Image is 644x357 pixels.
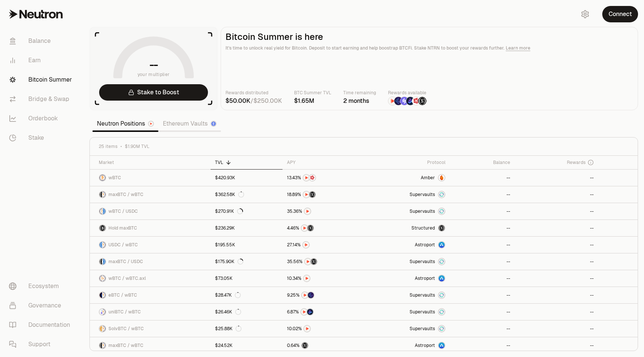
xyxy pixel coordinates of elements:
a: -- [450,270,515,287]
span: 25 items [99,143,117,149]
a: maxBTC LogowBTC LogomaxBTC / wBTC [90,186,211,203]
span: Amber [421,175,435,181]
a: -- [450,287,515,303]
span: eBTC / wBTC [108,292,137,298]
img: Supervaults [439,259,445,265]
h2: Bitcoin Summer is here [225,32,633,42]
div: $26.46K [215,309,241,315]
a: -- [450,253,515,270]
h1: -- [149,59,158,71]
div: $73.05K [215,275,233,281]
span: Supervaults [410,208,435,214]
img: wBTC.axl Logo [103,275,105,281]
a: maxBTC LogoUSDC LogomaxBTC / USDC [90,253,211,270]
p: Time remaining [343,89,376,97]
a: SupervaultsSupervaults [365,287,450,303]
button: NTRNMars Fragments [287,174,361,181]
span: Supervaults [410,292,435,298]
img: Structured Points [307,225,313,231]
img: wBTC Logo [103,242,105,248]
img: NTRN [303,175,309,181]
img: Supervaults [439,309,445,315]
img: USDC Logo [103,208,105,214]
a: $26.46K [211,304,282,320]
a: Support [3,335,80,354]
a: -- [450,237,515,253]
a: NTRNStructured Points [282,186,365,203]
img: NTRN [303,242,309,248]
a: -- [450,203,515,219]
button: NTRN [287,325,361,332]
a: USDC LogowBTC LogoUSDC / wBTC [90,237,211,253]
a: $28.47K [211,287,282,303]
a: -- [515,320,598,337]
a: Stake to Boost [99,84,208,101]
img: Mars Fragments [309,175,315,181]
img: Bedrock Diamonds [307,309,313,315]
img: Supervaults [439,292,445,298]
img: wBTC Logo [103,292,105,298]
p: BTC Summer TVL [294,89,331,97]
a: maxBTC LogoHold maxBTC [90,220,211,236]
a: SupervaultsSupervaults [365,304,450,320]
a: Bitcoin Summer [3,70,80,89]
a: SupervaultsSupervaults [365,203,450,219]
button: NTRNStructured Points [287,191,361,198]
img: maxBTC Logo [100,342,102,348]
img: Mars Fragments [412,97,420,105]
div: Balance [454,159,510,165]
div: $195.55K [215,242,235,248]
img: wBTC Logo [100,208,102,214]
p: Rewards distributed [225,89,282,97]
a: StructuredmaxBTC [365,220,450,236]
img: Structured Points [311,259,317,265]
img: wBTC Logo [103,326,105,332]
div: 2 months [343,97,376,105]
span: maxBTC / wBTC [108,192,143,198]
img: Structured Points [309,192,315,198]
img: NTRN [388,97,397,105]
span: Supervaults [410,259,435,265]
div: Market [99,159,206,165]
span: maxBTC / wBTC [108,342,143,348]
div: $25.88K [215,326,241,332]
button: Connect [602,6,638,22]
img: wBTC Logo [100,275,102,281]
img: Structured Points [418,97,426,105]
a: NTRNBedrock Diamonds [282,304,365,320]
img: wBTC Logo [100,175,105,181]
button: NTRN [287,241,361,249]
span: Astroport [415,342,435,348]
a: Bridge & Swap [3,89,80,109]
span: Supervaults [410,309,435,315]
a: AmberAmber [365,170,450,186]
a: SupervaultsSupervaults [365,186,450,203]
img: NTRN [304,326,310,332]
a: -- [515,270,598,287]
a: -- [515,287,598,303]
img: maxBTC Logo [100,259,102,265]
a: -- [515,203,598,219]
span: wBTC [108,175,121,181]
a: Documentation [3,315,80,335]
a: -- [450,304,515,320]
a: $175.90K [211,253,282,270]
div: $270.91K [215,208,243,214]
a: Stake [3,128,80,148]
div: $24.52K [215,342,233,348]
a: NTRN [282,320,365,337]
a: Astroport [365,337,450,354]
a: $195.55K [211,237,282,253]
a: $362.58K [211,186,282,203]
a: $270.91K [211,203,282,219]
a: $73.05K [211,270,282,287]
a: NTRN [282,270,365,287]
div: Protocol [370,159,445,165]
img: wBTC Logo [103,342,105,348]
a: wBTC LogowBTC.axl LogowBTC / wBTC.axl [90,270,211,287]
div: $175.90K [215,259,243,265]
a: Structured Points [282,337,365,354]
a: -- [515,237,598,253]
a: -- [515,220,598,236]
button: NTRN [287,208,361,215]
